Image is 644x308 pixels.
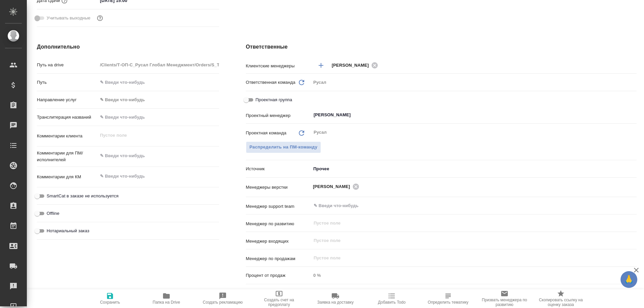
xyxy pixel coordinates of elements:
button: Распределить на ПМ-команду [246,141,321,153]
p: Источник [246,166,311,172]
span: [PERSON_NAME] [332,62,373,69]
p: Менеджер по развитию [246,221,311,227]
span: [PERSON_NAME] [313,183,354,190]
span: Определить тематику [428,300,468,305]
input: Пустое поле [313,254,621,262]
span: Скопировать ссылку на оценку заказа [537,298,585,307]
button: Добавить Todo [364,289,420,308]
button: Создать рекламацию [195,289,251,308]
span: Призвать менеджера по развитию [480,298,529,307]
span: Учитывать выходные [47,15,91,21]
button: Выбери, если сб и вс нужно считать рабочими днями для выполнения заказа. [96,14,104,22]
p: Проектный менеджер [246,112,311,119]
span: Добавить Todo [378,300,406,305]
button: Определить тематику [420,289,476,308]
p: Комментарии для ПМ/исполнителей [37,150,98,163]
button: Сохранить [82,289,138,308]
h4: Дополнительно [37,43,219,51]
button: Скопировать ссылку на оценку заказа [533,289,589,308]
span: Папка на Drive [153,300,180,305]
input: ✎ Введи что-нибудь [313,202,612,210]
button: Open [633,205,634,206]
button: Призвать менеджера по развитию [476,289,533,308]
p: Путь [37,79,98,86]
p: Комментарии для КМ [37,174,98,180]
button: 🙏 [621,271,637,288]
span: SmartCat в заказе не используется [47,193,118,199]
div: Прочее [311,163,637,175]
p: Путь на drive [37,62,98,68]
input: ✎ Введи что-нибудь [98,77,219,87]
button: Open [633,114,634,116]
p: Направление услуг [37,97,98,103]
span: Создать рекламацию [203,300,243,305]
p: Комментарии клиента [37,133,98,139]
span: Offline [47,210,59,217]
p: Клиентские менеджеры [246,63,311,69]
div: ✎ Введи что-нибудь [98,94,219,106]
span: Проектная группа [256,97,292,103]
button: Добавить менеджера [313,57,329,73]
span: В заказе уже есть ответственный ПМ или ПМ группа [246,141,321,153]
span: 🙏 [623,272,635,287]
button: Заявка на доставку [307,289,364,308]
p: Транслитерация названий [37,114,98,121]
button: Open [633,65,634,66]
input: Пустое поле [313,237,621,245]
input: ✎ Введи что-нибудь [98,112,219,122]
button: Папка на Drive [138,289,195,308]
span: Распределить на ПМ-команду [250,143,318,151]
div: ✎ Введи что-нибудь [100,97,211,103]
div: [PERSON_NAME] [313,182,361,191]
input: Пустое поле [313,219,621,227]
input: Пустое поле [98,60,219,70]
div: Русал [311,77,637,88]
p: Менеджер support team [246,203,311,210]
button: Создать счет на предоплату [251,289,307,308]
p: Проектная команда [246,130,286,136]
p: Менеджер по продажам [246,255,311,262]
input: Пустое поле [311,270,637,280]
div: [PERSON_NAME] [332,61,380,69]
h4: Ответственные [246,43,637,51]
p: Процент от продаж [246,272,311,279]
button: Open [633,186,634,187]
p: Ответственная команда [246,79,296,86]
span: Сохранить [100,300,120,305]
p: Менеджер входящих [246,238,311,245]
p: Менеджеры верстки [246,184,311,191]
span: Нотариальный заказ [47,228,89,234]
span: Создать счет на предоплату [255,298,303,307]
span: Заявка на доставку [317,300,354,305]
